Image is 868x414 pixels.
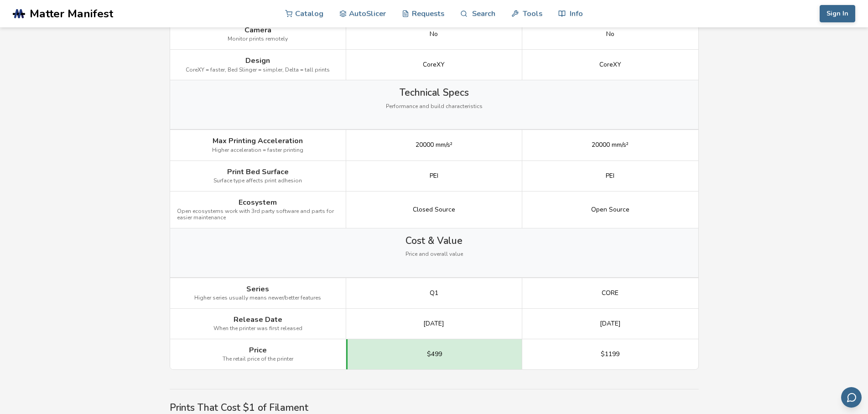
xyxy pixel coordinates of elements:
[246,285,269,293] span: Series
[228,36,288,42] span: Monitor prints remotely
[423,320,444,327] span: [DATE]
[386,103,483,110] span: Performance and build characteristics
[213,326,302,332] span: When the printer was first released
[599,61,621,68] span: CoreXY
[430,31,438,38] span: No
[601,351,619,358] span: $1199
[249,346,267,354] span: Price
[234,316,282,324] span: Release Date
[186,67,330,73] span: CoreXY = faster, Bed Slinger = simpler, Delta = tall prints
[223,356,293,362] span: The retail price of the printer
[602,290,619,297] span: CORE
[427,351,442,358] span: $499
[591,206,629,213] span: Open Source
[841,387,862,408] button: Send feedback via email
[194,295,321,301] span: Higher series usually means newer/better features
[416,141,452,149] span: 20000 mm/s²
[239,198,277,207] span: Ecosystem
[405,235,463,246] span: Cost & Value
[600,320,621,327] span: [DATE]
[227,168,289,176] span: Print Bed Surface
[212,147,303,154] span: Higher acceleration = faster printing
[405,251,463,258] span: Price and overall value
[413,206,455,213] span: Closed Source
[213,178,302,184] span: Surface type affects print adhesion
[213,137,303,145] span: Max Printing Acceleration
[606,172,614,180] span: PEI
[177,208,339,221] span: Open ecosystems work with 3rd party software and parts for easier maintenance
[423,61,445,68] span: CoreXY
[430,172,438,180] span: PEI
[245,57,270,65] span: Design
[430,290,438,297] span: Q1
[170,402,699,413] h2: Prints That Cost $1 of Filament
[592,141,629,149] span: 20000 mm/s²
[606,31,614,38] span: No
[400,87,469,98] span: Technical Specs
[820,5,855,22] button: Sign In
[244,26,271,34] span: Camera
[30,7,113,20] span: Matter Manifest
